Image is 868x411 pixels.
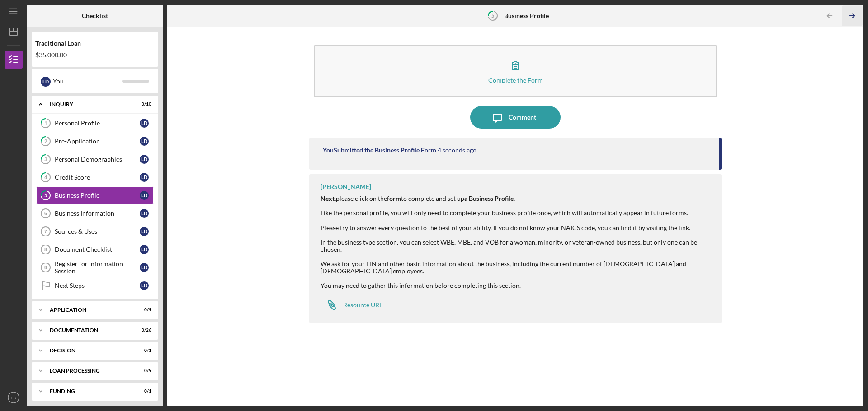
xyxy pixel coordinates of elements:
[55,246,140,253] div: Document Checklist
[50,388,129,394] div: Funding
[50,348,129,353] div: Decision
[140,209,149,218] div: L D
[36,132,154,150] a: 2Pre-ApplicationLD
[140,191,149,200] div: L D
[323,147,436,154] div: You Submitted the Business Profile Form
[36,240,154,259] a: 8Document ChecklistLD
[387,194,401,202] strong: form
[135,328,151,333] div: 0 / 26
[35,51,155,59] div: $35,000.00
[55,210,140,217] div: Business Information
[44,265,47,270] tspan: 9
[140,119,149,128] div: L D
[36,259,154,277] a: 9Register for Information SessionLD
[41,77,51,87] div: L D
[44,139,47,144] tspan: 2
[55,260,140,275] div: Register for Information Session
[55,156,140,163] div: Personal Demographics
[36,277,154,295] a: Next StepsLD
[35,40,155,47] div: Traditional Loan
[488,77,543,83] div: Complete the Form
[36,150,154,168] a: 3Personal DemographicsLD
[135,348,151,353] div: 0 / 1
[44,175,47,180] tspan: 4
[44,211,47,216] tspan: 6
[135,102,151,107] div: 0 / 10
[321,209,712,217] div: Like the personal profile, you will only need to complete your business profile once, which will ...
[55,192,140,199] div: Business Profile
[44,247,47,252] tspan: 8
[140,245,149,254] div: L D
[140,173,149,182] div: L D
[321,282,712,289] div: You may need to gather this information before completing this section.
[44,193,47,199] tspan: 5
[504,12,549,19] b: Business Profile
[509,106,536,129] div: Comment
[53,74,122,89] div: You
[82,12,108,19] b: Checklist
[50,102,129,107] div: Inquiry
[140,263,149,272] div: L D
[44,157,47,162] tspan: 3
[470,106,561,129] button: Comment
[140,137,149,146] div: L D
[321,183,371,190] div: [PERSON_NAME]
[36,204,154,222] a: 6Business InformationLD
[44,229,47,234] tspan: 7
[321,224,712,231] div: Please try to answer every question to the best of your ability. If you do not know your NAICS co...
[491,13,494,18] tspan: 5
[50,328,129,333] div: Documentation
[11,395,16,400] text: LD
[343,301,382,309] div: Resource URL
[55,282,140,289] div: Next Steps
[36,222,154,240] a: 7Sources & UsesLD
[321,239,712,253] div: In the business type section, you can select WBE, MBE, and VOB for a woman, minority, or veteran-...
[44,120,47,126] tspan: 1
[321,260,712,275] div: We ask for your EIN and other basic information about the business, including the current number ...
[314,45,717,97] button: Complete the Form
[50,368,129,374] div: Loan Processing
[50,307,129,313] div: Application
[438,147,476,154] time: 2025-09-18 16:12
[140,155,149,164] div: L D
[321,194,336,202] strong: Next,
[321,195,712,202] div: please click on the to complete and set up
[135,307,151,313] div: 0 / 9
[55,120,140,127] div: Personal Profile
[135,368,151,374] div: 0 / 9
[140,227,149,236] div: L D
[321,296,382,314] a: Resource URL
[135,388,151,394] div: 0 / 1
[464,194,515,202] strong: a Business Profile.
[140,281,149,290] div: L D
[55,174,140,181] div: Credit Score
[36,186,154,204] a: 5Business ProfileLD
[36,114,154,132] a: 1Personal ProfileLD
[36,168,154,186] a: 4Credit ScoreLD
[55,228,140,235] div: Sources & Uses
[55,138,140,145] div: Pre-Application
[5,388,23,406] button: LD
